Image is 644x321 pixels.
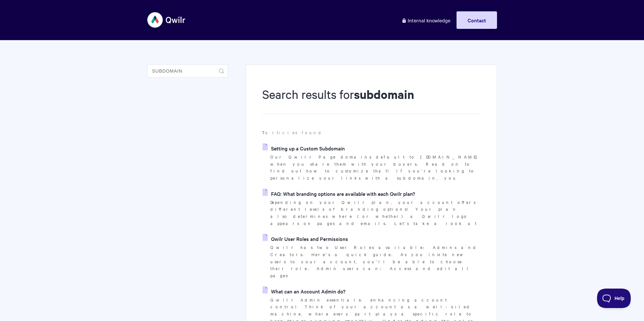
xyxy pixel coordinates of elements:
p: Qwilr has two User Roles available: Admins and Creators. Here's a quick guide. As you invite new ... [270,244,480,279]
p: Our Qwilr Page domains default to [DOMAIN_NAME] when you share them with your buyers. Read on to ... [270,153,480,182]
a: Setting up a Custom Subdomain [263,143,345,153]
a: What can an Account Admin do? [263,286,345,296]
a: Internal knowledge [397,11,455,29]
h1: Search results for [262,86,480,114]
p: Depending on your Qwilr plan, your account offers different levels of branding options! Your plan... [270,199,480,227]
input: Search [147,65,228,77]
a: FAQ: What branding options are available with each Qwilr plan? [263,189,415,198]
img: Qwilr Help Center [147,8,186,32]
iframe: Toggle Customer Support [597,289,631,308]
strong: 7 [262,129,265,136]
p: articles found [262,129,480,136]
a: Contact [457,11,497,29]
strong: subdomain [354,86,414,102]
a: Qwilr User Roles and Permissions [263,234,348,244]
